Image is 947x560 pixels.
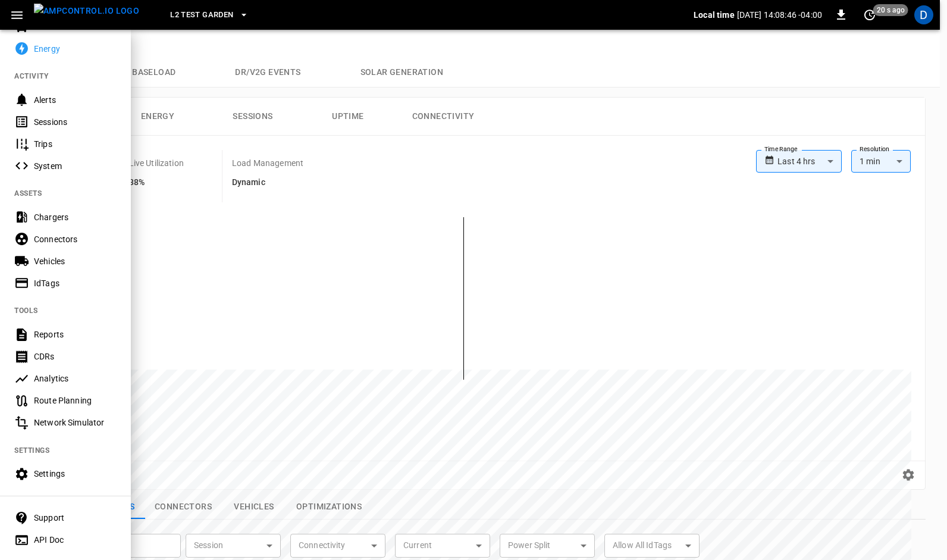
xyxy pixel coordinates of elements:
span: 20 s ago [873,4,908,16]
span: L2 Test Garden [170,8,233,22]
div: Trips [34,138,117,150]
div: Settings [34,468,117,480]
div: Vehicles [34,255,117,267]
div: Support [34,512,117,524]
p: Local time [694,9,735,21]
div: CDRs [34,351,117,362]
div: IdTags [34,277,117,289]
button: set refresh interval [860,5,879,24]
div: Chargers [34,211,117,223]
div: Analytics [34,373,117,384]
img: ampcontrol.io logo [34,4,139,18]
div: Network Simulator [34,417,117,428]
div: profile-icon [914,5,933,24]
p: [DATE] 14:08:46 -04:00 [737,9,822,21]
div: Route Planning [34,395,117,406]
div: Reports [34,329,117,340]
div: System [34,160,117,172]
div: Energy [34,43,117,55]
div: API Doc [34,534,117,546]
div: Alerts [34,94,117,106]
div: Sessions [34,116,117,128]
div: Connectors [34,233,117,245]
